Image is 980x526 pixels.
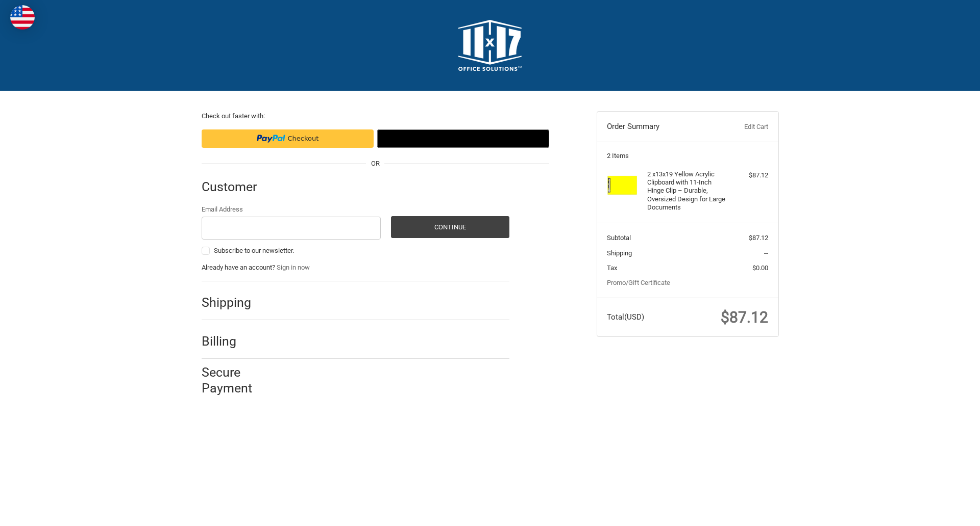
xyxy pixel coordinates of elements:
[202,262,509,273] p: Already have an account?
[607,234,631,242] span: Subtotal
[749,234,768,242] span: $87.12
[458,20,522,71] img: 11x17.com
[10,5,35,30] img: duty and tax information for United States
[721,308,768,326] span: $87.12
[202,295,261,310] h2: Shipping
[202,129,374,148] iframe: PayPal-paypal
[377,129,549,148] button: Google Pay
[202,364,271,397] h2: Secure Payment
[214,247,294,254] span: Subscribe to our newsletter.
[752,264,768,272] span: $0.00
[277,264,310,271] a: Sign in now
[607,249,632,257] span: Shipping
[607,279,670,286] a: Promo/Gift Certificate
[607,152,768,160] h3: 2 Items
[607,264,617,272] span: Tax
[366,159,385,169] span: OR
[728,170,768,180] div: $87.12
[202,179,261,195] h2: Customer
[647,170,725,212] h4: 2 x 13x19 Yellow Acrylic Clipboard with 11-Inch Hinge Clip – Durable, Oversized Design for Large ...
[607,122,718,132] h3: Order Summary
[202,204,381,215] label: Email Address
[607,312,644,322] span: Total (USD)
[718,122,768,132] a: Edit Cart
[202,111,549,121] p: Check out faster with:
[896,498,980,526] iframe: Google Customer Reviews
[202,333,261,349] h2: Billing
[764,249,768,257] span: --
[391,216,509,238] button: Continue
